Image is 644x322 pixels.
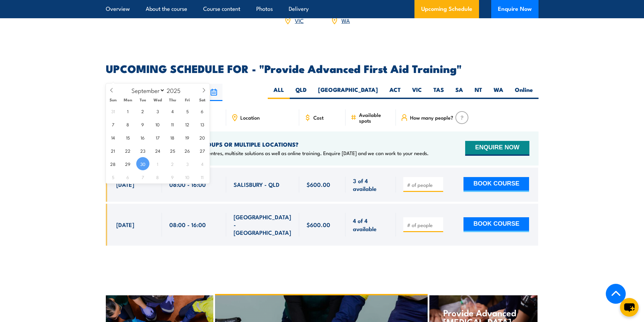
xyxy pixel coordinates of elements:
[312,86,384,99] label: [GEOGRAPHIC_DATA]
[106,144,120,157] span: September 21, 2025
[195,98,210,102] span: Sat
[151,170,164,183] span: October 8, 2025
[151,157,164,170] span: October 1, 2025
[410,115,453,120] span: How many people?
[181,118,194,131] span: September 12, 2025
[196,157,209,170] span: October 4, 2025
[406,86,428,99] label: VIC
[121,170,135,183] span: October 6, 2025
[341,16,350,24] a: WA
[166,144,179,157] span: September 25, 2025
[106,170,120,183] span: October 5, 2025
[121,131,135,144] span: September 15, 2025
[295,16,304,24] a: VIC
[181,144,194,157] span: September 26, 2025
[353,177,388,193] span: 3 of 4 available
[488,86,509,99] label: WA
[116,141,429,148] h4: NEED TRAINING FOR LARGER GROUPS OR MULTIPLE LOCATIONS?
[181,131,194,144] span: September 19, 2025
[165,98,180,102] span: Thu
[313,115,324,120] span: Cost
[384,86,406,99] label: ACT
[196,104,209,118] span: September 6, 2025
[121,144,135,157] span: September 22, 2025
[620,298,639,317] button: chat-button
[151,131,164,144] span: September 17, 2025
[106,131,120,144] span: September 14, 2025
[136,157,149,170] span: September 30, 2025
[106,98,121,102] span: Sun
[135,98,150,102] span: Tue
[166,104,179,118] span: September 4, 2025
[136,104,149,118] span: September 2, 2025
[181,170,194,183] span: October 10, 2025
[181,157,194,170] span: October 3, 2025
[136,170,149,183] span: October 7, 2025
[166,118,179,131] span: September 11, 2025
[359,112,391,123] span: Available spots
[116,180,134,188] span: [DATE]
[509,86,539,99] label: Online
[234,213,292,237] span: [GEOGRAPHIC_DATA] - [GEOGRAPHIC_DATA]
[136,131,149,144] span: September 16, 2025
[169,180,206,188] span: 08:00 - 16:00
[181,104,194,118] span: September 5, 2025
[290,86,312,99] label: QLD
[196,131,209,144] span: September 20, 2025
[136,118,149,131] span: September 9, 2025
[169,221,206,228] span: 08:00 - 16:00
[307,221,330,228] span: $600.00
[151,104,164,118] span: September 3, 2025
[121,104,135,118] span: September 1, 2025
[166,170,179,183] span: October 9, 2025
[196,144,209,157] span: September 27, 2025
[463,177,529,192] button: BOOK COURSE
[150,98,165,102] span: Wed
[136,144,149,157] span: September 23, 2025
[307,180,330,188] span: $600.00
[151,118,164,131] span: September 10, 2025
[196,170,209,183] span: October 11, 2025
[469,86,488,99] label: NT
[106,104,120,118] span: August 31, 2025
[106,118,120,131] span: September 7, 2025
[196,118,209,131] span: September 13, 2025
[120,98,135,102] span: Mon
[450,86,469,99] label: SA
[116,221,134,228] span: [DATE]
[407,181,441,188] input: # of people
[428,86,450,99] label: TAS
[166,157,179,170] span: October 2, 2025
[128,86,165,95] select: Month
[268,86,290,99] label: ALL
[106,157,120,170] span: September 28, 2025
[465,141,529,156] button: ENQUIRE NOW
[353,217,388,232] span: 4 of 4 available
[121,118,135,131] span: September 8, 2025
[116,150,429,156] p: We offer onsite training, training at our centres, multisite solutions as well as online training...
[121,157,135,170] span: September 29, 2025
[106,64,539,73] h2: UPCOMING SCHEDULE FOR - "Provide Advanced First Aid Training"
[240,115,260,120] span: Location
[151,144,164,157] span: September 24, 2025
[166,131,179,144] span: September 18, 2025
[234,180,280,188] span: SALISBURY - QLD
[463,217,529,232] button: BOOK COURSE
[180,98,195,102] span: Fri
[407,222,441,228] input: # of people
[165,86,187,94] input: Year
